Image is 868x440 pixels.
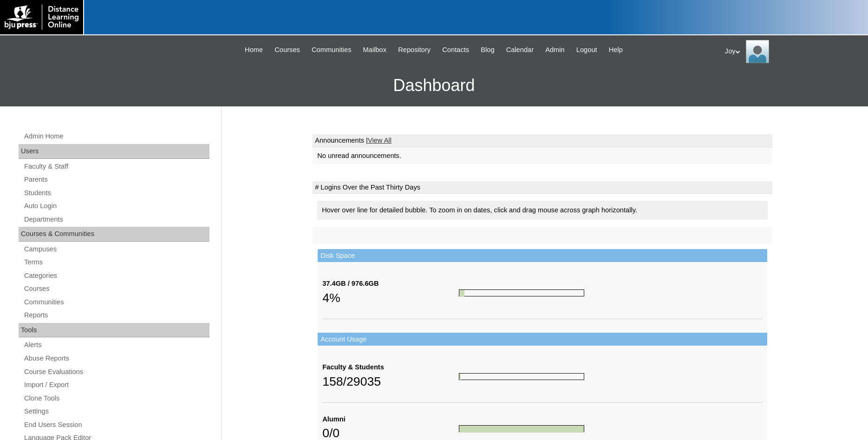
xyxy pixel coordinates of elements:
[481,45,494,55] span: Blog
[270,45,305,55] a: Courses
[19,144,209,159] div: Users
[23,214,209,225] a: Departments
[604,45,627,55] a: Help
[545,45,565,55] span: Admin
[368,137,392,144] a: View All
[318,333,767,346] td: Account Usage
[5,65,863,106] h3: Dashboard
[393,45,435,55] a: Repository
[307,45,356,55] a: Communities
[442,45,469,55] span: Contacts
[359,45,392,55] a: Mailbox
[274,45,300,55] span: Courses
[322,362,459,372] div: Faculty & Students
[437,45,474,55] a: Contacts
[313,134,772,147] td: Announcements |
[746,40,769,63] img: Joy Dantz
[23,174,209,185] a: Parents
[609,45,623,55] span: Help
[318,249,767,263] td: Disk Space
[322,414,459,424] div: Alumni
[23,131,209,142] a: Admin Home
[398,45,431,55] span: Repository
[23,243,209,255] a: Campuses
[23,256,209,268] a: Terms
[23,353,209,364] a: Abuse Reports
[23,406,209,417] a: Settings
[23,283,209,295] a: Courses
[506,45,534,55] span: Calendar
[23,296,209,308] a: Communities
[322,289,459,307] div: 4%
[23,309,209,321] a: Reports
[312,45,352,55] span: Communities
[23,161,209,172] a: Faculty & Staff
[313,147,772,164] td: No unread announcements.
[5,5,78,30] img: logo-white.png
[23,200,209,212] a: Auto Login
[322,372,459,391] div: 158/29035
[23,366,209,378] a: Course Evaluations
[572,45,602,55] a: Logout
[476,45,499,55] a: Blog
[23,393,209,404] a: Clone Tools
[23,419,209,431] a: End Users Session
[313,181,772,194] td: # Logins Over the Past Thirty Days
[576,45,597,55] span: Logout
[19,323,209,338] div: Tools
[23,187,209,199] a: Students
[19,227,209,242] div: Courses & Communities
[322,279,459,289] div: 37.4GB / 976.6GB
[245,45,263,55] span: Home
[23,270,209,282] a: Categories
[502,45,538,55] a: Calendar
[317,201,768,220] div: Hover over line for detailed bubble. To zoom in on dates, click and drag mouse across graph horiz...
[363,45,387,55] span: Mailbox
[725,40,859,63] div: Joy
[541,45,569,55] a: Admin
[23,379,209,391] a: Import / Export
[23,339,209,351] a: Alerts
[240,45,268,55] a: Home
